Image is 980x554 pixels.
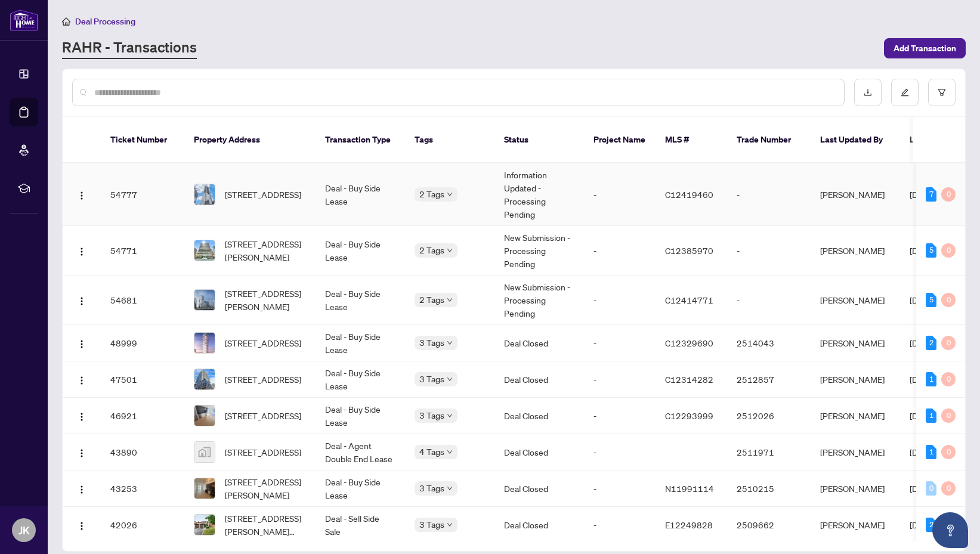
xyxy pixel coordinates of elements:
[926,445,936,459] div: 1
[494,507,584,543] td: Deal Closed
[194,240,215,261] img: thumbnail-img
[938,88,946,97] span: filter
[77,448,86,458] img: Logo
[225,445,301,459] span: [STREET_ADDRESS]
[926,408,936,423] div: 1
[77,376,86,385] img: Logo
[72,515,91,534] button: Logo
[494,276,584,325] td: New Submission - Processing Pending
[101,398,184,434] td: 46921
[419,518,444,531] span: 3 Tags
[811,361,900,398] td: [PERSON_NAME]
[932,512,968,548] button: Open asap
[665,245,713,256] span: C12385970
[584,117,656,163] th: Project Name
[77,247,86,256] img: Logo
[419,372,444,386] span: 3 Tags
[727,276,811,325] td: -
[727,226,811,276] td: -
[894,39,956,58] span: Add Transaction
[910,189,936,200] span: [DATE]
[584,325,656,361] td: -
[941,187,956,202] div: 0
[72,442,91,462] button: Logo
[72,479,91,498] button: Logo
[494,398,584,434] td: Deal Closed
[941,481,956,496] div: 0
[494,361,584,398] td: Deal Closed
[225,237,306,264] span: [STREET_ADDRESS][PERSON_NAME]
[494,325,584,361] td: Deal Closed
[447,522,453,528] span: down
[77,296,86,306] img: Logo
[926,372,936,386] div: 1
[727,163,811,226] td: -
[194,478,215,499] img: thumbnail-img
[194,184,215,205] img: thumbnail-img
[225,188,301,201] span: [STREET_ADDRESS]
[447,191,453,197] span: down
[584,398,656,434] td: -
[811,398,900,434] td: [PERSON_NAME]
[811,507,900,543] td: [PERSON_NAME]
[665,410,713,421] span: C12293999
[77,412,86,422] img: Logo
[194,515,215,535] img: thumbnail-img
[225,475,306,502] span: [STREET_ADDRESS][PERSON_NAME]
[316,507,405,543] td: Deal - Sell Side Sale
[101,276,184,325] td: 54681
[101,434,184,471] td: 43890
[584,226,656,276] td: -
[316,434,405,471] td: Deal - Agent Double End Lease
[811,117,900,163] th: Last Updated By
[316,163,405,226] td: Deal - Buy Side Lease
[316,226,405,276] td: Deal - Buy Side Lease
[316,361,405,398] td: Deal - Buy Side Lease
[941,408,956,423] div: 0
[101,163,184,226] td: 54777
[225,409,301,422] span: [STREET_ADDRESS]
[665,189,713,200] span: C12419460
[194,406,215,426] img: thumbnail-img
[584,276,656,325] td: -
[910,374,936,385] span: [DATE]
[101,325,184,361] td: 48999
[854,79,882,106] button: download
[77,485,86,494] img: Logo
[101,361,184,398] td: 47501
[884,38,966,58] button: Add Transaction
[77,191,86,200] img: Logo
[811,163,900,226] td: [PERSON_NAME]
[727,507,811,543] td: 2509662
[419,243,444,257] span: 2 Tags
[494,471,584,507] td: Deal Closed
[926,293,936,307] div: 5
[910,245,936,256] span: [DATE]
[864,88,872,97] span: download
[77,521,86,531] img: Logo
[225,373,301,386] span: [STREET_ADDRESS]
[316,117,405,163] th: Transaction Type
[447,247,453,253] span: down
[926,336,936,350] div: 2
[419,481,444,495] span: 3 Tags
[891,79,919,106] button: edit
[910,338,936,348] span: [DATE]
[727,117,811,163] th: Trade Number
[77,339,86,349] img: Logo
[419,445,444,459] span: 4 Tags
[665,295,713,305] span: C12414771
[62,38,197,59] a: RAHR - Transactions
[910,410,936,421] span: [DATE]
[584,507,656,543] td: -
[72,185,91,204] button: Logo
[811,325,900,361] td: [PERSON_NAME]
[665,338,713,348] span: C12329690
[447,413,453,419] span: down
[316,325,405,361] td: Deal - Buy Side Lease
[665,374,713,385] span: C12314282
[665,483,714,494] span: N11991114
[494,117,584,163] th: Status
[727,398,811,434] td: 2512026
[665,519,713,530] span: E12249828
